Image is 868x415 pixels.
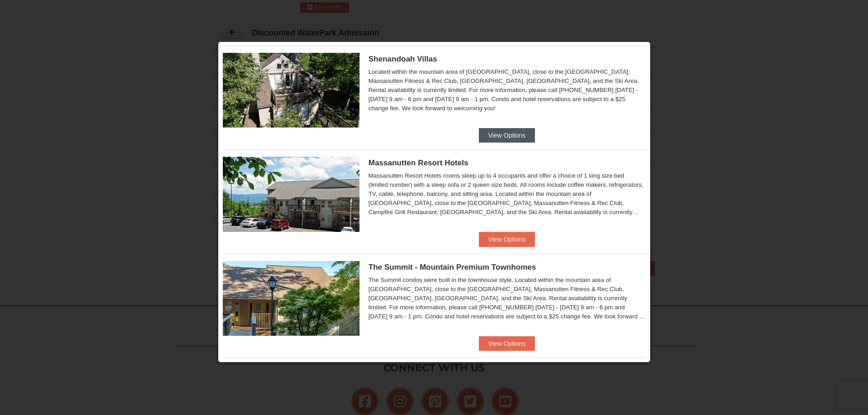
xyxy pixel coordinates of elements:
button: View Options [479,128,534,143]
div: Located within the mountain area of [GEOGRAPHIC_DATA], close to the [GEOGRAPHIC_DATA], Massanutte... [369,67,646,113]
span: The Summit - Mountain Premium Townhomes [369,263,536,272]
img: 19219019-2-e70bf45f.jpg [223,53,360,128]
img: 19219026-1-e3b4ac8e.jpg [223,157,360,231]
span: Shenandoah Villas [369,55,437,63]
div: Massanutten Resort Hotels rooms sleep up to 4 occupants and offer a choice of 1 king size bed (li... [369,171,646,217]
button: View Options [479,232,534,246]
div: The Summit condos were built in the townhouse style. Located within the mountain area of [GEOGRAP... [369,276,646,321]
button: View Options [479,336,534,351]
span: Massanutten Resort Hotels [369,159,468,167]
img: 19219034-1-0eee7e00.jpg [223,261,360,336]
